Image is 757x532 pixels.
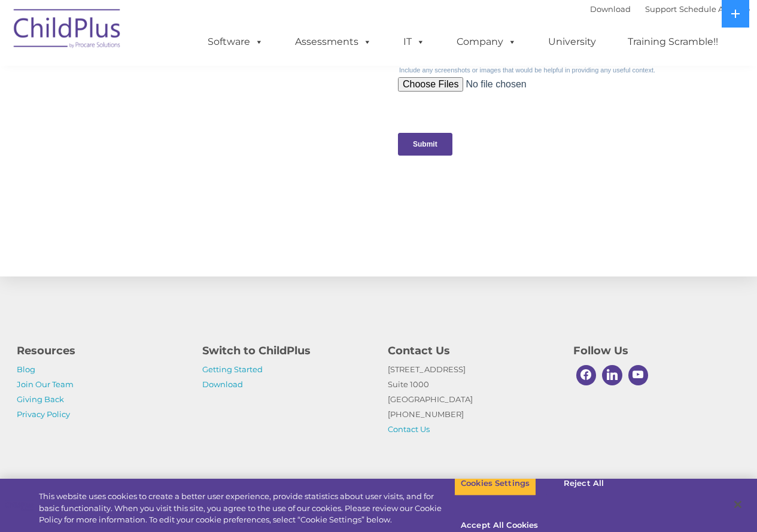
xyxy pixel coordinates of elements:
[196,30,275,54] a: Software
[388,362,555,437] p: [STREET_ADDRESS] Suite 1000 [GEOGRAPHIC_DATA] [PHONE_NUMBER]
[283,30,384,54] a: Assessments
[39,491,454,526] div: This website uses cookies to create a better user experience, provide statistics about user visit...
[573,342,741,359] h4: Follow Us
[166,128,217,137] span: Phone number
[445,30,528,54] a: Company
[166,79,203,88] span: Last name
[536,30,608,54] a: University
[388,424,430,434] a: Contact Us
[599,362,625,388] a: Linkedin
[645,4,677,14] a: Support
[590,4,750,14] font: |
[17,364,35,374] a: Blog
[17,409,70,419] a: Privacy Policy
[573,362,600,388] a: Facebook
[725,491,751,518] button: Close
[546,471,621,496] button: Reject All
[17,342,184,359] h4: Resources
[454,471,536,496] button: Cookies Settings
[616,30,730,54] a: Training Scramble!!
[590,4,631,14] a: Download
[625,362,652,388] a: Youtube
[391,30,437,54] a: IT
[202,342,370,359] h4: Switch to ChildPlus
[388,342,555,359] h4: Contact Us
[8,1,127,60] img: ChildPlus by Procare Solutions
[17,379,74,389] a: Join Our Team
[202,379,243,389] a: Download
[17,394,64,404] a: Giving Back
[202,364,263,374] a: Getting Started
[679,4,750,14] a: Schedule A Demo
